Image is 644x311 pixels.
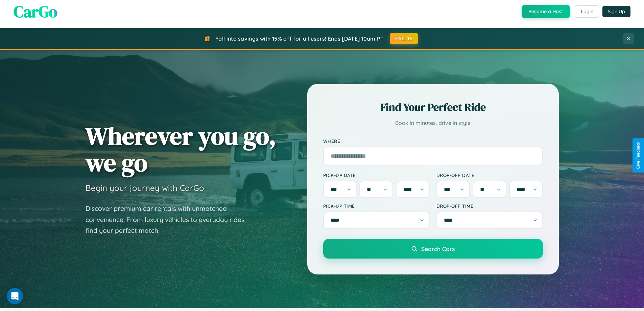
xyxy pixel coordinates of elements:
h2: Find Your Perfect Ride [323,100,543,115]
h3: Begin your journey with CarGo [86,183,204,193]
button: Search Cars [323,239,543,259]
h1: Wherever you go, we go [86,123,276,176]
label: Drop-off Time [436,203,543,209]
div: Give Feedback [636,142,641,169]
span: Fall into savings with 15% off for all users! Ends [DATE] 10am PT. [215,35,385,42]
button: Login [575,5,599,18]
label: Pick-up Time [323,203,430,209]
label: Drop-off Date [436,172,543,178]
label: Where [323,138,543,144]
button: FALL15 [390,33,418,44]
button: Become a Host [522,5,570,18]
button: Sign Up [602,6,630,17]
p: Discover premium car rentals with unmatched convenience. From luxury vehicles to everyday rides, ... [86,203,255,236]
span: Search Cars [421,245,455,252]
p: Book in minutes, drive in style [323,118,543,128]
label: Pick-up Date [323,172,430,178]
div: Open Intercom Messenger [7,288,23,304]
span: CarGo [14,0,57,23]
